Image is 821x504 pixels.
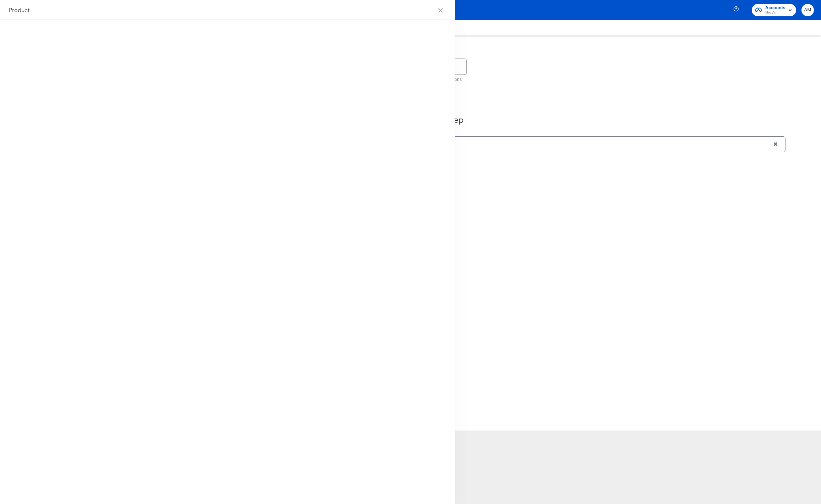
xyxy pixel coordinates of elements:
[752,4,796,16] button: AccountsMacy's
[147,115,785,125] div: Meta Catalog / Macys Product Tags Test #stitcherads #product-catalog #keep
[9,6,446,13] div: Product
[148,154,781,161] p: Search for products by name or ID.
[804,6,811,14] span: AM
[765,4,785,12] span: Accounts
[438,7,443,13] span: close
[801,4,814,16] button: AM
[765,10,785,16] span: Macy's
